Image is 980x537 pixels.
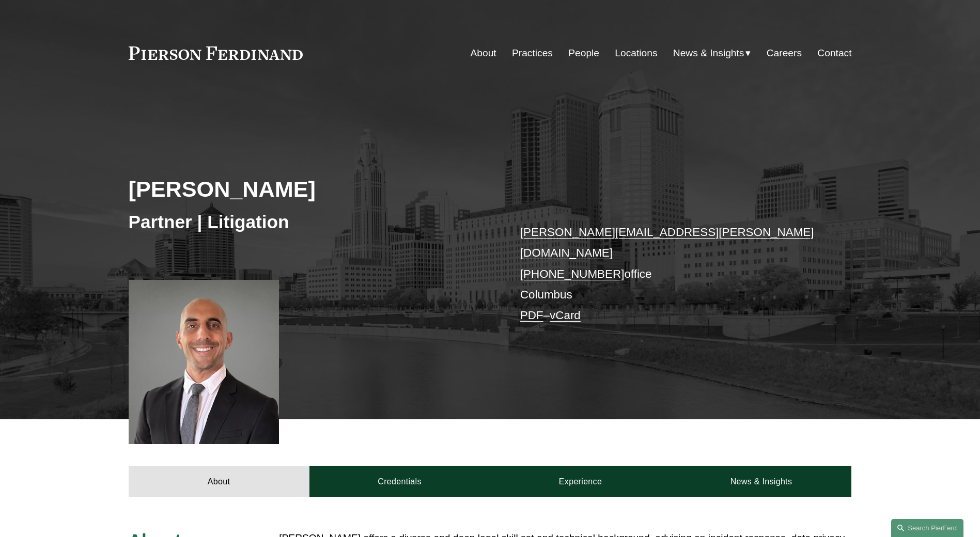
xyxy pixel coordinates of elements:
a: News & Insights [671,466,851,497]
a: folder dropdown [673,43,751,63]
a: About [471,43,496,63]
a: Locations [615,43,657,63]
p: office Columbus – [520,222,821,326]
a: Careers [767,43,802,63]
a: Contact [817,43,851,63]
a: Search this site [891,519,963,537]
a: Practices [512,43,553,63]
a: Experience [490,466,671,497]
h2: [PERSON_NAME] [129,176,490,202]
a: About [129,466,309,497]
a: vCard [550,309,581,322]
a: [PERSON_NAME][EMAIL_ADDRESS][PERSON_NAME][DOMAIN_NAME] [520,226,814,259]
a: People [568,43,599,63]
h3: Partner | Litigation [129,211,490,233]
a: Credentials [309,466,490,497]
span: News & Insights [673,44,744,62]
a: PDF [520,309,543,322]
a: [PHONE_NUMBER] [520,267,625,280]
